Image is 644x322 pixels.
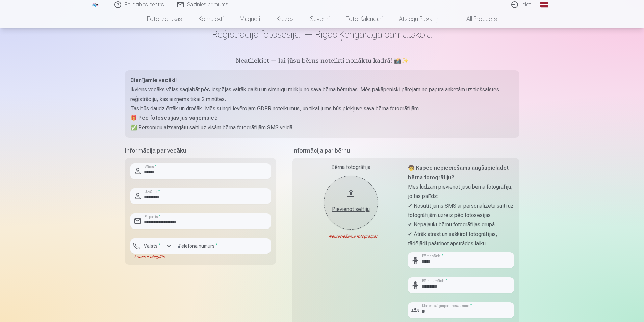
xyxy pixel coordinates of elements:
strong: 🎁 Pēc fotosesijas jūs saņemsiet: [130,115,217,121]
div: Lauks ir obligāts [130,254,174,259]
label: Valsts [141,243,163,249]
button: Pievienot selfiju [324,176,378,230]
p: ✅ Personīgu aizsargātu saiti uz visām bērna fotogrāfijām SMS veidā [130,123,514,132]
a: Suvenīri [302,9,338,28]
a: All products [447,9,505,28]
div: Nepieciešama fotogrāfija! [298,234,404,239]
div: Bērna fotogrāfija [298,163,404,171]
a: Magnēti [232,9,268,28]
h1: Reģistrācija fotosesijai — Rīgas Ķengaraga pamatskola [125,28,519,41]
img: /fa1 [92,3,99,7]
h5: Informācija par vecāku [125,146,276,155]
strong: 🧒 Kāpēc nepieciešams augšupielādēt bērna fotogrāfiju? [408,165,509,181]
strong: Cienījamie vecāki! [130,77,177,83]
button: Valsts* [130,238,174,254]
h5: Neatliekiet — lai jūsu bērns noteikti nonāktu kadrā! 📸✨ [125,57,519,66]
p: Mēs lūdzam pievienot jūsu bērna fotogrāfiju, jo tas palīdz: [408,182,514,201]
a: Krūzes [268,9,302,28]
h5: Informācija par bērnu [292,146,519,155]
div: Pievienot selfiju [331,205,371,213]
a: Foto kalendāri [338,9,391,28]
p: ✔ Nosūtīt jums SMS ar personalizētu saiti uz fotogrāfijām uzreiz pēc fotosesijas [408,201,514,220]
p: ✔ Ātrāk atrast un sašķirot fotogrāfijas, tādējādi paātrinot apstrādes laiku [408,230,514,248]
a: Komplekti [190,9,232,28]
p: Tas būs daudz ērtāk un drošāk. Mēs stingri ievērojam GDPR noteikumus, un tikai jums būs piekļuve ... [130,104,514,113]
p: ✔ Nepajaukt bērnu fotogrāfijas grupā [408,220,514,230]
a: Atslēgu piekariņi [391,9,447,28]
p: Ikviens vecāks vēlas saglabāt pēc iespējas vairāk gaišu un sirsnīgu mirkļu no sava bērna bērnības... [130,85,514,104]
a: Foto izdrukas [139,9,190,28]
